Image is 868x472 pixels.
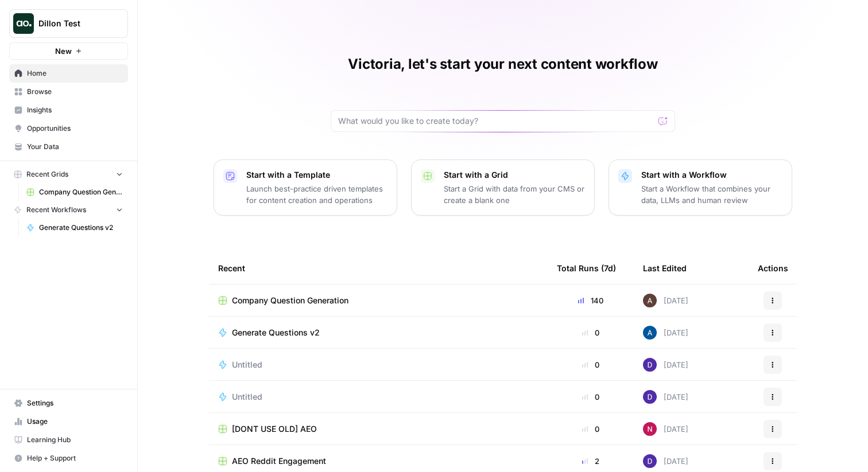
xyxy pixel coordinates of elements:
[232,423,317,435] span: [DONT USE OLD] AEO
[232,327,320,338] span: Generate Questions v2
[557,295,625,306] div: 140
[444,183,585,206] p: Start a Grid with data from your CMS or create a blank one
[38,18,108,29] span: Dillon Test
[27,87,123,97] span: Browse
[557,359,625,370] div: 0
[9,449,128,467] button: Help + Support
[643,422,657,436] img: 809rsgs8fojgkhnibtwc28oh1nli
[641,169,782,181] p: Start with a Workflow
[218,295,538,306] a: Company Question Generation
[26,205,86,215] span: Recent Workflows
[557,423,625,435] div: 0
[758,252,788,284] div: Actions
[643,294,688,307] div: [DATE]
[27,123,123,134] span: Opportunities
[21,219,128,237] a: Generate Questions v2
[27,453,123,463] span: Help + Support
[218,455,538,467] a: AEO Reddit Engagement
[21,183,128,201] a: Company Question Generation
[55,45,72,57] span: New
[27,398,123,408] span: Settings
[643,294,657,307] img: outd9nmvisznegtkgmf6r94nv2pn
[218,252,538,284] div: Recent
[27,142,123,152] span: Your Data
[557,327,625,338] div: 0
[9,394,128,412] a: Settings
[9,9,128,38] button: Workspace: Dillon Test
[444,169,585,181] p: Start with a Grid
[9,166,128,183] button: Recent Grids
[232,359,262,370] span: Untitled
[557,252,616,284] div: Total Runs (7d)
[27,416,123,427] span: Usage
[9,412,128,431] a: Usage
[27,435,123,445] span: Learning Hub
[9,138,128,156] a: Your Data
[9,119,128,138] a: Opportunities
[9,201,128,219] button: Recent Workflows
[39,187,123,197] span: Company Question Generation
[9,42,128,60] button: New
[218,327,538,338] a: Generate Questions v2
[411,159,595,216] button: Start with a GridStart a Grid with data from your CMS or create a blank one
[232,455,326,467] span: AEO Reddit Engagement
[641,183,782,206] p: Start a Workflow that combines your data, LLMs and human review
[246,183,387,206] p: Launch best-practice driven templates for content creation and operations
[39,223,123,233] span: Generate Questions v2
[338,115,654,127] input: What would you like to create today?
[232,295,348,306] span: Company Question Generation
[9,64,128,83] a: Home
[218,423,538,435] a: [DONT USE OLD] AEO
[232,391,262,403] span: Untitled
[643,390,688,404] div: [DATE]
[643,422,688,436] div: [DATE]
[13,13,34,34] img: Dillon Test Logo
[643,326,657,340] img: he81ibor8lsei4p3qvg4ugbvimgp
[643,252,687,284] div: Last Edited
[218,391,538,403] a: Untitled
[218,359,538,370] a: Untitled
[348,55,657,73] h1: Victoria, let's start your next content workflow
[643,358,657,372] img: 6clbhjv5t98vtpq4yyt91utag0vy
[9,431,128,449] a: Learning Hub
[643,390,657,404] img: 6clbhjv5t98vtpq4yyt91utag0vy
[9,101,128,119] a: Insights
[27,68,123,79] span: Home
[26,169,68,180] span: Recent Grids
[246,169,387,181] p: Start with a Template
[9,83,128,101] a: Browse
[557,455,625,467] div: 2
[557,391,625,403] div: 0
[643,454,688,468] div: [DATE]
[643,326,688,340] div: [DATE]
[643,358,688,372] div: [DATE]
[27,105,123,115] span: Insights
[609,159,792,216] button: Start with a WorkflowStart a Workflow that combines your data, LLMs and human review
[643,454,657,468] img: 6clbhjv5t98vtpq4yyt91utag0vy
[214,159,397,216] button: Start with a TemplateLaunch best-practice driven templates for content creation and operations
